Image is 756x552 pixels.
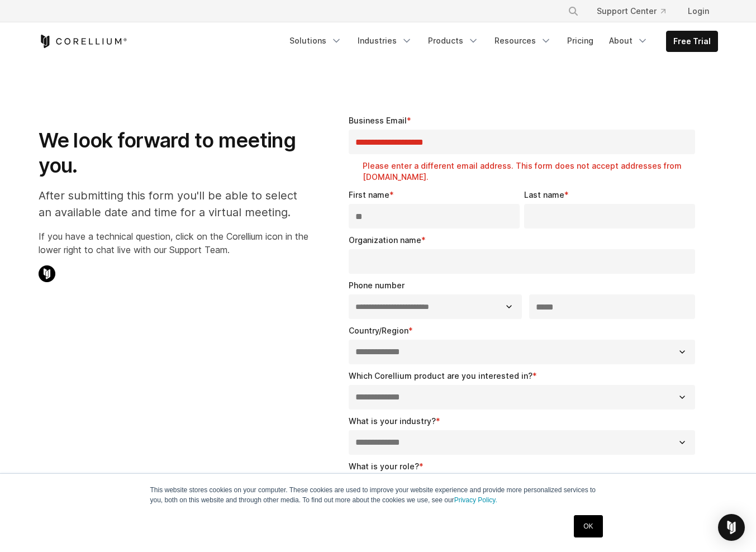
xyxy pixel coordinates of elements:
[283,31,349,51] a: Solutions
[488,31,558,51] a: Resources
[39,265,55,282] img: Corellium Chat Icon
[588,1,674,21] a: Support Center
[667,31,717,51] a: Free Trial
[363,160,700,183] label: Please enter a different email address. This form does not accept addresses from [DOMAIN_NAME].
[283,31,718,52] div: Navigation Menu
[349,416,436,426] span: What is your industry?
[563,1,583,21] button: Search
[349,371,532,380] span: Which Corellium product are you interested in?
[39,128,308,178] h1: We look forward to meeting you.
[554,1,718,21] div: Navigation Menu
[351,31,419,51] a: Industries
[349,326,408,335] span: Country/Region
[39,230,308,256] p: If you have a technical question, click on the Corellium icon in the lower right to chat live wit...
[349,116,407,125] span: Business Email
[39,187,308,221] p: After submitting this form you'll be able to select an available date and time for a virtual meet...
[39,35,127,48] a: Corellium Home
[150,485,606,505] p: This website stores cookies on your computer. These cookies are used to improve your website expe...
[602,31,655,51] a: About
[718,514,745,541] div: Open Intercom Messenger
[349,461,419,471] span: What is your role?
[349,235,421,245] span: Organization name
[349,280,405,290] span: Phone number
[349,190,389,199] span: First name
[560,31,600,51] a: Pricing
[454,496,497,504] a: Privacy Policy.
[679,1,718,21] a: Login
[421,31,486,51] a: Products
[524,190,564,199] span: Last name
[574,515,602,537] a: OK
